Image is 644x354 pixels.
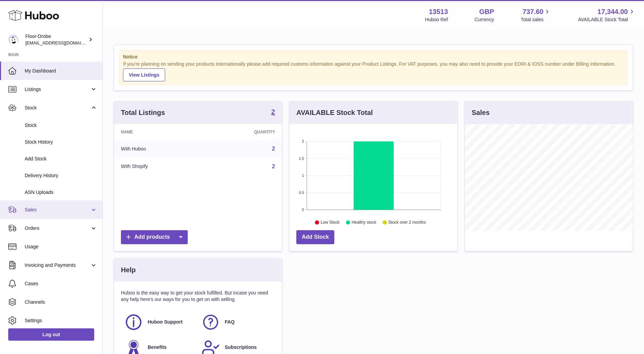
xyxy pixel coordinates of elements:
strong: Notice [123,54,624,60]
p: Huboo is the easy way to get your stock fulfilled. But incase you need any help here's our ways f... [121,290,275,303]
text: Low Stock [321,220,340,225]
span: Cases [25,280,97,287]
strong: 13513 [429,7,448,16]
span: 17,344.00 [597,7,628,16]
a: 2 [272,146,275,152]
a: Log out [8,328,94,341]
text: Stock over 2 months [388,220,426,225]
text: 0.5 [299,191,304,195]
a: Add products [121,230,188,244]
h3: AVAILABLE Stock Total [296,108,373,117]
div: Huboo Ref [425,16,448,23]
text: 1 [302,173,304,178]
span: Listings [25,86,90,93]
span: My Dashboard [25,68,97,74]
h3: Help [121,265,136,275]
span: Usage [25,244,97,250]
span: 737.60 [522,7,543,16]
strong: GBP [479,7,494,16]
text: 2 [302,139,304,143]
span: Invoicing and Payments [25,262,90,268]
a: Huboo Support [124,313,195,331]
img: jthurling@live.com [8,35,18,45]
span: Stock [25,122,97,129]
span: Stock History [25,139,97,145]
div: If you're planning on sending your products internationally please add required customs informati... [123,61,624,81]
th: Quantity [205,124,282,140]
a: 17,344.00 AVAILABLE Stock Total [578,7,636,23]
span: Delivery History [25,172,97,179]
a: View Listings [123,68,165,81]
span: Settings [25,317,97,324]
a: FAQ [201,313,272,331]
span: Subscriptions [225,344,257,351]
div: Currency [475,16,494,23]
span: Channels [25,299,97,305]
span: Stock [25,105,90,111]
a: 2 [272,163,275,169]
span: Orders [25,225,90,232]
a: 737.60 Total sales [521,7,551,23]
span: Total sales [521,16,551,23]
th: Name [114,124,205,140]
span: Add Stock [25,156,97,162]
td: With Huboo [114,140,205,158]
span: ASN Uploads [25,189,97,196]
span: Huboo Support [148,319,183,325]
span: AVAILABLE Stock Total [578,16,636,23]
h3: Total Listings [121,108,165,117]
a: Add Stock [296,230,334,244]
h3: Sales [472,108,490,117]
strong: 2 [271,108,275,115]
span: Benefits [148,344,166,351]
td: With Shopify [114,158,205,175]
text: Healthy stock [351,220,376,225]
div: Floor-Drobe [25,33,87,46]
a: 2 [271,108,275,117]
span: FAQ [225,319,235,325]
text: 1.5 [299,156,304,160]
span: Sales [25,207,90,213]
span: [EMAIL_ADDRESS][DOMAIN_NAME] [25,40,101,45]
text: 0 [302,208,304,212]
